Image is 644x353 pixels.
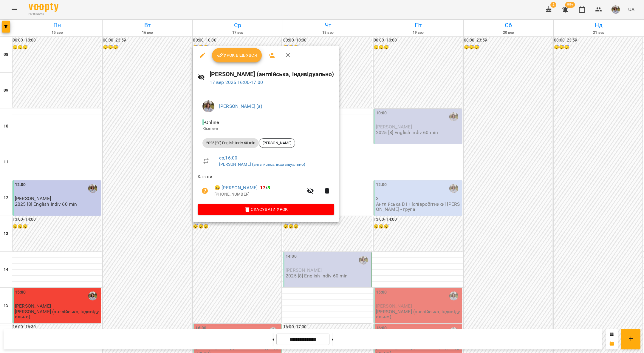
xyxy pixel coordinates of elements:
button: Візит ще не сплачено. Додати оплату? [198,184,212,198]
h6: [PERSON_NAME] (англійська, індивідуально) [210,70,334,79]
span: 2025 [20] English Indiv 60 min [202,140,259,146]
a: [PERSON_NAME] (англійська, індивідуально) [219,162,305,167]
button: Скасувати Урок [198,204,334,215]
a: 😀 [PERSON_NAME] [214,184,258,191]
span: Скасувати Урок [202,206,329,213]
button: Урок відбувся [212,48,262,62]
span: - Online [202,119,220,125]
b: / [260,185,270,191]
span: 17 [260,185,265,191]
a: 17 вер 2025 16:00-17:00 [210,79,263,85]
span: [PERSON_NAME] [259,140,295,146]
p: [PHONE_NUMBER] [214,191,303,197]
img: 2afcea6c476e385b61122795339ea15c.jpg [202,100,214,112]
span: Урок відбувся [217,52,257,59]
a: [PERSON_NAME] (а) [219,103,262,109]
div: [PERSON_NAME] [259,138,295,148]
p: Кімната [202,126,329,132]
a: ср , 16:00 [219,155,237,161]
span: 3 [267,185,270,191]
ul: Клієнти [198,174,334,204]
